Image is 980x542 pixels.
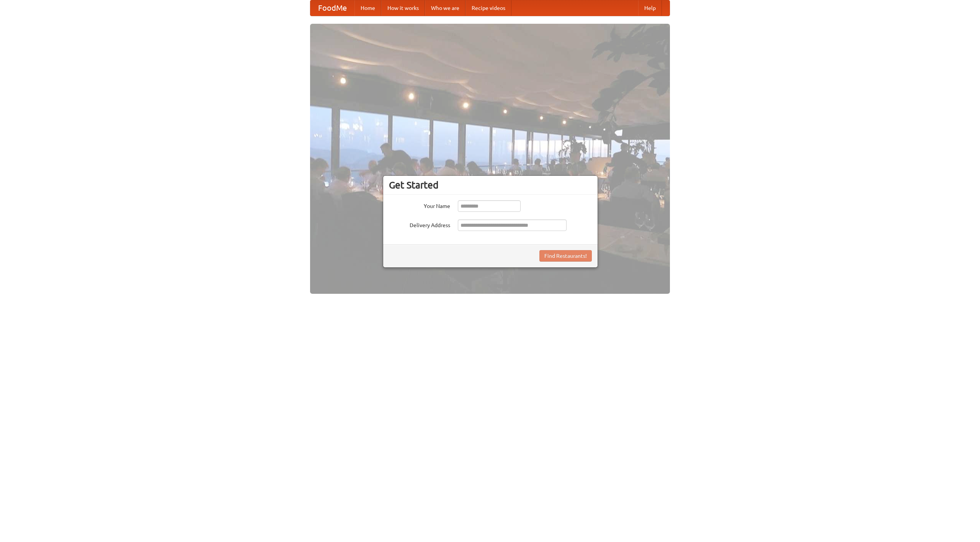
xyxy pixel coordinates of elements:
a: FoodMe [310,0,354,16]
a: Recipe videos [465,0,511,16]
a: Help [638,0,662,16]
label: Your Name [389,200,450,210]
label: Delivery Address [389,219,450,229]
a: Home [354,0,381,16]
a: How it works [381,0,425,16]
h3: Get Started [389,179,592,191]
button: Find Restaurants! [539,250,592,262]
a: Who we are [425,0,465,16]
